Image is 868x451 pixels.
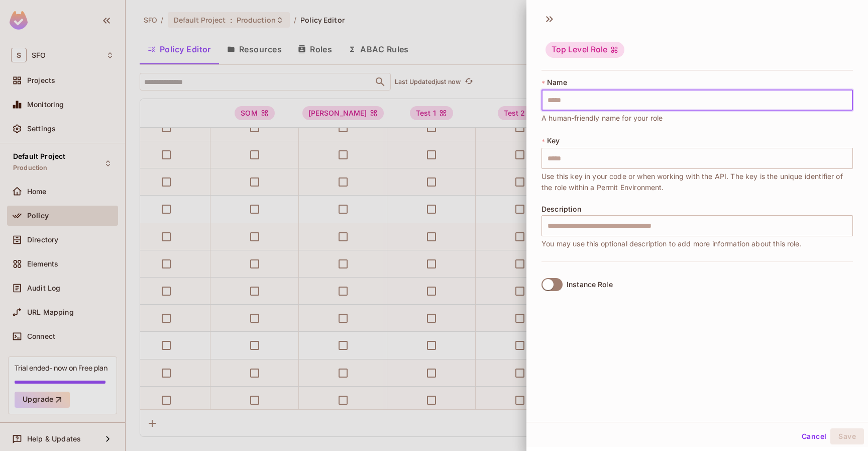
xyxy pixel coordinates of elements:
span: A human-friendly name for your role [541,113,663,124]
span: Use this key in your code or when working with the API. The key is the unique identifier of the r... [541,171,853,193]
span: You may use this optional description to add more information about this role. [541,238,802,249]
button: Save [830,428,864,444]
span: Name [547,78,567,86]
span: Description [541,205,581,213]
span: Key [547,137,560,145]
button: Cancel [798,428,830,444]
div: Instance Role [567,281,613,289]
div: Top Level Role [546,42,624,58]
